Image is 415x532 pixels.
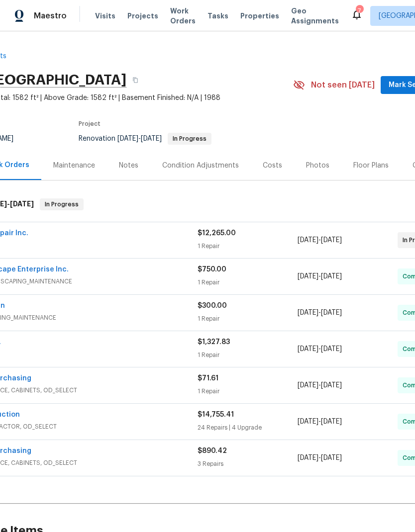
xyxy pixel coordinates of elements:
span: Geo Assignments [291,6,339,26]
span: Projects [127,11,158,21]
span: [DATE] [321,273,342,280]
div: Costs [263,161,282,171]
span: [DATE] [298,309,318,316]
span: Visits [95,11,115,21]
div: Floor Plans [353,161,389,171]
div: 1 Repair [198,277,298,287]
div: Condition Adjustments [162,161,239,171]
span: Not seen [DATE] [311,80,375,90]
span: Tasks [207,12,228,19]
span: [DATE] [10,200,34,207]
div: 1 Repair [198,350,298,360]
span: - [298,344,342,354]
span: - [298,380,342,390]
button: Copy Address [126,71,144,89]
div: Maintenance [53,161,95,171]
span: In Progress [41,199,83,209]
span: [DATE] [321,454,342,461]
div: Photos [306,161,329,171]
span: $14,755.41 [198,411,234,418]
span: $71.61 [198,375,218,382]
span: [DATE] [321,309,342,316]
span: Maestro [34,11,67,21]
span: Work Orders [170,6,196,26]
span: Properties [240,11,279,21]
span: - [117,135,162,142]
span: - [298,271,342,281]
span: [DATE] [321,346,342,353]
span: [DATE] [298,382,318,389]
span: [DATE] [321,382,342,389]
span: Project [79,121,101,127]
span: - [298,308,342,318]
span: [DATE] [298,454,318,461]
span: $300.00 [198,302,227,309]
div: 3 Repairs [198,459,298,469]
span: - [298,417,342,427]
span: [DATE] [321,418,342,425]
span: [DATE] [298,237,318,244]
div: Notes [119,161,138,171]
div: 7 [356,6,363,16]
span: $12,265.00 [198,230,236,237]
span: - [298,235,342,245]
span: [DATE] [298,273,318,280]
span: $1,327.83 [198,339,230,346]
div: 1 Repair [198,386,298,396]
div: 24 Repairs | 4 Upgrade [198,423,298,433]
span: [DATE] [298,346,318,353]
div: 1 Repair [198,314,298,324]
span: [DATE] [141,135,162,142]
span: $750.00 [198,266,226,273]
span: [DATE] [298,418,318,425]
span: $890.42 [198,447,227,454]
span: Renovation [79,135,211,142]
span: [DATE] [321,237,342,244]
span: In Progress [169,136,210,142]
div: 1 Repair [198,241,298,251]
span: [DATE] [117,135,138,142]
span: - [298,453,342,463]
